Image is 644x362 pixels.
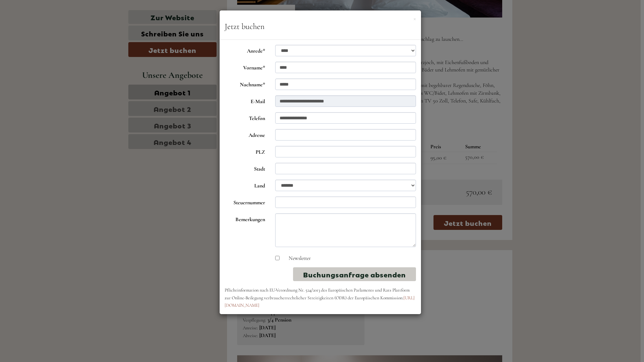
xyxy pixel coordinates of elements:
[220,146,270,156] label: PLZ
[220,213,270,223] label: Bemerkungen
[225,22,416,31] h3: Jetzt buchen
[10,20,96,25] div: [GEOGRAPHIC_DATA]
[121,5,145,17] div: [DATE]
[225,287,415,308] small: Pflichtinformation nach EU-Verordnung Nr. 524/2013 des Europäischen Parlaments und Rats Plattform...
[220,180,270,190] label: Land
[220,112,270,122] label: Telefon
[220,163,270,173] label: Stadt
[220,129,270,139] label: Adresse
[220,197,270,207] label: Steuernummer
[220,62,270,72] label: Vorname*
[413,15,416,22] button: ×
[220,95,270,105] label: E-Mail
[218,175,265,189] button: Senden
[282,254,311,262] label: Newsletter
[10,33,96,37] small: 10:46
[220,79,270,89] label: Nachname*
[293,267,416,281] button: Buchungsanfrage absenden
[5,18,99,39] div: Guten Tag, wie können wir Ihnen helfen?
[220,45,270,55] label: Anrede*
